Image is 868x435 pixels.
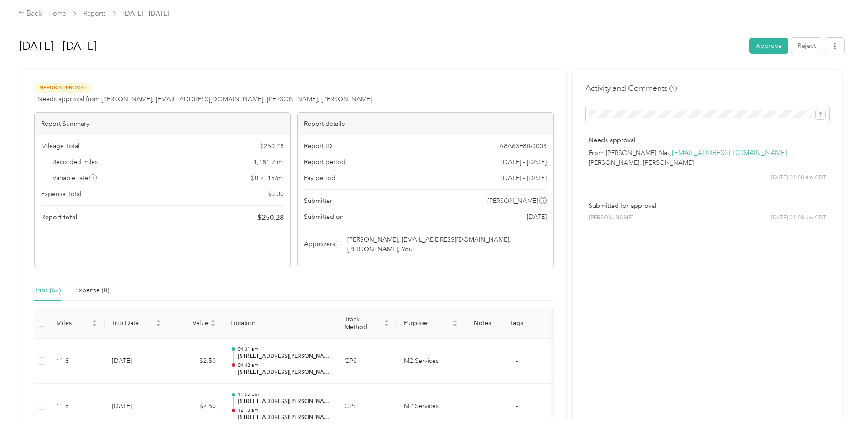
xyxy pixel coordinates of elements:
[347,235,545,254] span: [PERSON_NAME], [EMAIL_ADDRESS][DOMAIN_NAME], [PERSON_NAME], You
[501,157,547,167] span: [DATE] - [DATE]
[52,157,98,167] span: Recorded miles
[817,384,868,435] iframe: Everlance-gr Chat Button Frame
[48,10,66,17] a: Home
[168,308,223,339] th: Value
[304,173,335,183] span: Pay period
[791,38,822,54] button: Reject
[749,38,788,54] button: Approve
[384,318,389,324] span: caret-up
[56,319,90,327] span: Miles
[176,319,209,327] span: Value
[589,201,826,211] p: Submitted for approval
[123,9,169,18] span: [DATE] - [DATE]
[304,212,344,222] span: Submitted on
[37,94,372,104] span: Needs approval from [PERSON_NAME], [EMAIL_ADDRESS][DOMAIN_NAME], [PERSON_NAME], [PERSON_NAME]
[304,239,335,249] span: Approvers
[238,391,330,398] p: 11:55 pm
[223,308,337,339] th: Location
[337,339,397,384] td: GPS
[105,384,168,430] td: [DATE]
[452,318,458,324] span: caret-up
[18,8,42,19] div: Back
[516,402,518,410] span: -
[589,135,826,145] p: Needs approval
[589,214,633,222] span: [PERSON_NAME]
[238,368,330,377] p: [STREET_ADDRESS][PERSON_NAME]
[105,308,168,339] th: Trip Date
[49,339,105,384] td: 11.8
[238,352,330,361] p: [STREET_ADDRESS][PERSON_NAME]
[34,83,92,93] span: Needs Approval
[384,322,389,328] span: caret-down
[238,398,330,406] p: [STREET_ADDRESS][PERSON_NAME]
[112,319,154,327] span: Trip Date
[210,318,216,324] span: caret-up
[75,285,109,295] div: Expense (0)
[304,141,332,151] span: Report ID
[501,173,547,183] span: Go to pay period
[337,384,397,430] td: GPS
[345,316,382,331] span: Track Method
[771,174,826,182] span: [DATE] 01:08 am CDT
[404,319,450,327] span: Purpose
[397,339,465,384] td: M2 Services
[260,141,284,151] span: $ 250.28
[672,149,787,157] a: [EMAIL_ADDRESS][DOMAIN_NAME]
[84,10,106,17] a: Reports
[586,83,677,94] h4: Activity and Comments
[516,357,518,365] span: -
[397,384,465,430] td: M2 Services
[41,189,81,199] span: Expense Total
[35,113,290,135] div: Report Summary
[19,35,743,57] h1: Aug 1 - 31, 2025
[465,308,499,339] th: Notes
[52,173,97,183] span: Variable rate
[452,322,458,328] span: caret-down
[337,308,397,339] th: Track Method
[499,141,547,151] span: A8A63F80-0003
[238,407,330,414] p: 12:13 am
[257,212,284,223] span: $ 250.28
[589,148,826,167] p: From [PERSON_NAME] Alas, , [PERSON_NAME], [PERSON_NAME]
[41,141,79,151] span: Mileage Total
[487,196,538,206] span: [PERSON_NAME]
[238,414,330,422] p: [STREET_ADDRESS][PERSON_NAME]
[49,308,105,339] th: Miles
[92,318,97,324] span: caret-up
[251,173,284,183] span: $ 0.2118 / mi
[527,212,547,222] span: [DATE]
[304,196,332,206] span: Submitter
[238,362,330,368] p: 04:48 am
[92,322,97,328] span: caret-down
[771,214,826,222] span: [DATE] 01:08 am CDT
[397,308,465,339] th: Purpose
[210,322,216,328] span: caret-down
[238,346,330,352] p: 04:31 am
[267,189,284,199] span: $ 0.00
[304,157,345,167] span: Report period
[156,318,161,324] span: caret-up
[253,157,284,167] span: 1,181.7 mi
[49,384,105,430] td: 11.8
[298,113,553,135] div: Report details
[499,308,533,339] th: Tags
[168,339,223,384] td: $2.50
[41,212,78,222] span: Report total
[156,322,161,328] span: caret-down
[168,384,223,430] td: $2.50
[105,339,168,384] td: [DATE]
[34,285,61,295] div: Trips (67)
